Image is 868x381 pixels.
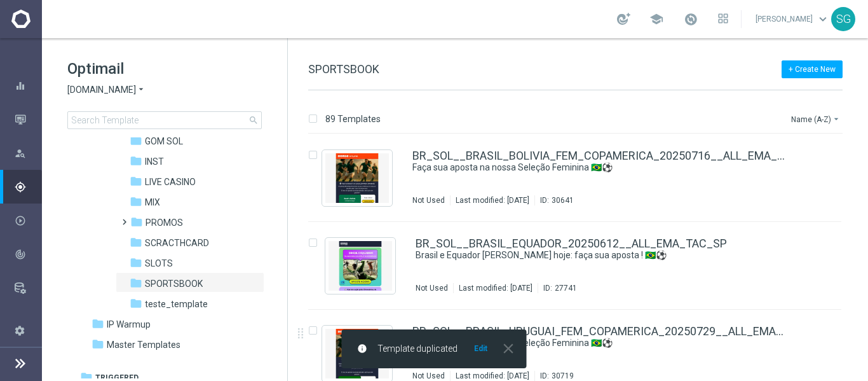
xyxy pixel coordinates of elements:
span: SCRACTHCARD [145,237,209,249]
div: ID: [538,283,577,293]
span: SLOTS [145,258,173,269]
i: equalizer [15,80,26,92]
img: 30719.jpeg [325,329,389,378]
div: 30719 [552,371,574,381]
button: + Create New [782,60,843,78]
span: INST [145,156,164,167]
span: search [248,115,259,125]
button: close [499,343,517,354]
div: Execute [15,215,41,226]
div: Last modified: [DATE] [454,283,538,293]
div: Last modified: [DATE] [451,195,534,205]
span: keyboard_arrow_down [816,12,830,26]
div: Not Used [412,195,445,205]
i: folder [130,155,142,167]
i: folder [130,134,142,147]
div: ID: [534,371,574,381]
div: Analyze [15,249,41,260]
button: equalizer Dashboard [14,81,42,91]
a: BR_SOL__BRASIL_EQUADOR_20250612__ALL_EMA_TAC_SP [416,238,727,249]
div: SG [831,7,855,31]
div: Dashboard [15,69,41,102]
div: 30641 [552,195,574,205]
i: folder [130,297,142,310]
button: gps_fixed Plan [14,182,42,192]
i: arrow_drop_down [831,114,841,124]
div: 27741 [555,283,577,293]
button: Edit [473,343,489,354]
i: folder [130,236,142,249]
div: Faça sua aposta na nossa Seleção Feminina 🇧🇷⚽ [412,162,788,174]
div: Last modified: [DATE] [451,371,534,381]
button: Name (A-Z)arrow_drop_down [790,111,843,127]
h1: Optimail [67,59,262,79]
div: Press SPACE to select this row. [295,222,865,310]
span: Template duplicated [377,343,458,354]
span: Master Templates [107,339,180,350]
button: Data Studio [14,283,42,293]
div: Explore [15,148,41,159]
img: 30641.jpeg [325,153,389,203]
span: school [649,12,663,26]
div: Faça sua aposta na nossa Seleção Feminina 🇧🇷⚽ [412,337,788,349]
span: IP Warmup [107,319,151,330]
div: Press SPACE to select this row. [295,134,865,222]
span: teste_template [145,298,208,310]
i: close [500,340,517,357]
span: MIX [145,197,160,208]
button: play_circle_outline Execute [14,216,42,226]
i: folder [92,338,104,350]
a: Faça sua aposta na nossa Seleção Feminina 🇧🇷⚽ [412,337,759,349]
input: Search Template [67,111,262,129]
a: [PERSON_NAME]keyboard_arrow_down [754,10,831,29]
span: LIVE CASINO [145,176,196,188]
i: folder [130,277,142,289]
span: [DOMAIN_NAME] [67,84,136,96]
button: [DOMAIN_NAME] arrow_drop_down [67,84,146,96]
div: Optibot [15,305,41,338]
i: folder [92,317,104,330]
a: Brasil e Equador [PERSON_NAME] hoje: faça sua aposta ! 🇧🇷⚽ [416,249,759,261]
i: track_changes [15,249,26,260]
i: folder [130,256,142,269]
div: Not Used [416,283,448,293]
button: person_search Explore [14,148,42,158]
span: PROMOS [146,217,183,228]
span: GOM SOL [145,135,183,147]
i: gps_fixed [15,181,26,193]
div: Brasil e Equador em campo hoje: faça sua aposta ! 🇧🇷⚽ [416,249,788,261]
i: person_search [15,148,26,159]
p: 89 Templates [325,113,381,125]
i: folder [130,175,142,188]
i: folder [130,195,142,208]
a: Faça sua aposta na nossa Seleção Feminina 🇧🇷⚽ [412,162,759,174]
span: SPORTSBOOK [308,62,379,76]
div: Plan [15,181,41,193]
span: SPORTSBOOK [145,278,203,289]
i: arrow_drop_down [136,84,146,96]
button: track_changes Analyze [14,249,42,260]
i: folder [130,216,143,228]
a: BR_SOL__BRASIL_BOLIVIA_FEM_COPAMERICA_20250716__ALL_EMA_TAC_SP [412,150,788,162]
div: ID: [534,195,574,205]
button: Mission Control [14,114,42,125]
i: settings [14,324,25,336]
div: Mission Control [15,102,41,136]
img: 27741.jpeg [329,241,392,291]
i: play_circle_outline [15,215,26,226]
div: Not Used [412,371,445,381]
div: Settings [6,314,33,347]
a: BR_SOL__BRASIL_URUGUAI_FEM_COPAMERICA_20250729__ALL_EMA_TAC_SP [412,326,788,337]
div: Data Studio [15,282,41,294]
i: info [357,343,367,354]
